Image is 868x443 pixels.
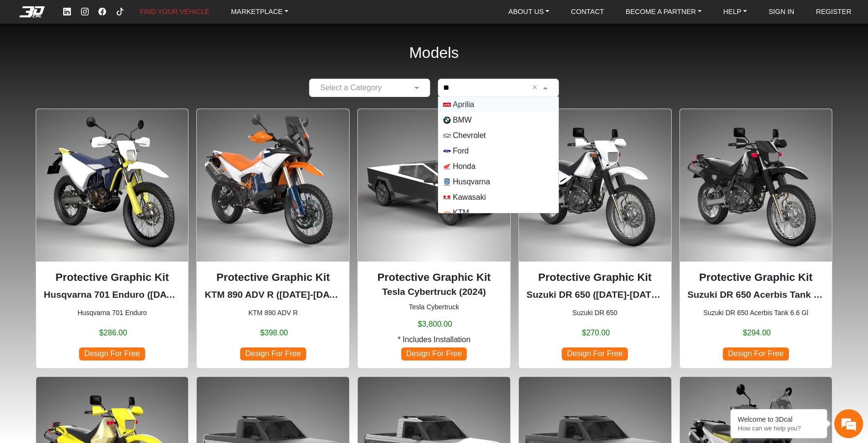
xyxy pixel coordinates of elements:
[582,327,610,339] span: $270.00
[527,269,664,286] p: Protective Graphic Kit
[418,318,452,330] span: $3,800.00
[204,288,341,302] p: KTM 890 ADV R (2023-2025)
[453,145,469,157] span: Ford
[622,4,705,19] a: BECOME A PARTNER
[99,327,127,339] span: $286.00
[438,97,559,213] ng-dropdown-panel: Options List
[44,308,181,318] small: Husqvarna 701 Enduro
[723,347,788,360] span: Design For Free
[65,285,124,315] div: FAQs
[743,327,771,339] span: $294.00
[36,109,189,369] div: Husqvarna 701 Enduro
[366,269,502,286] p: Protective Graphic Kit
[443,147,451,155] img: Ford
[357,109,511,369] div: Tesla Cybertruck
[453,161,475,172] span: Honda
[443,101,451,109] img: Aprilia
[409,31,459,75] h2: Models
[812,4,855,19] a: REGISTER
[443,178,451,186] img: Husqvarna
[227,4,292,19] a: MARKETPLACE
[765,4,799,19] a: SIGN IN
[688,269,825,286] p: Protective Graphic Kit
[443,163,451,170] img: Honda
[136,4,213,19] a: FIND YOUR VEHICLE
[443,209,451,217] img: KTM
[443,116,451,124] img: BMW
[719,4,751,19] a: HELP
[688,308,825,318] small: Suzuki DR 650 Acerbis Tank 6.6 Gl
[518,109,672,369] div: Suzuki DR 650
[453,130,486,141] span: Chevrolet
[240,347,306,360] span: Design For Free
[197,109,349,262] img: 890 ADV R null2023-2025
[738,415,820,423] div: Welcome to 3Dcal
[196,109,350,369] div: KTM 890 ADV R
[680,109,832,262] img: DR 650Acerbis Tank 6.6 Gl1996-2024
[738,425,820,432] p: How can we help you?
[562,347,627,360] span: Design For Free
[11,50,25,64] div: Navigation go back
[56,113,133,205] span: We're online!
[527,288,664,302] p: Suzuki DR 650 (1996-2024)
[453,207,469,219] span: KTM
[397,334,470,346] span: * Includes Installation
[366,302,502,312] small: Tesla Cybertruck
[79,347,145,360] span: Design For Free
[679,109,833,369] div: Suzuki DR 650 Acerbis Tank 6.6 Gl
[36,109,189,262] img: 701 Enduronull2016-2024
[366,285,502,299] p: Tesla Cybertruck (2024)
[44,288,181,302] p: Husqvarna 701 Enduro (2016-2024)
[453,192,486,203] span: Kawasaki
[204,308,341,318] small: KTM 890 ADV R
[453,99,474,111] span: Aprilia
[443,132,451,139] img: Chevrolet
[504,4,553,19] a: ABOUT US
[65,51,176,63] div: Chat with us now
[532,82,541,94] span: Clean Field
[401,347,467,360] span: Design For Free
[44,269,181,286] p: Protective Graphic Kit
[5,302,65,309] span: Conversation
[527,308,664,318] small: Suzuki DR 650
[453,114,472,126] span: BMW
[443,194,451,201] img: Kawasaki
[260,327,288,339] span: $398.00
[453,176,490,188] span: Husqvarna
[519,109,671,262] img: DR 6501996-2024
[204,269,341,286] p: Protective Graphic Kit
[124,285,184,315] div: Articles
[158,5,181,28] div: Minimize live chat window
[567,4,608,19] a: CONTACT
[688,288,825,302] p: Suzuki DR 650 Acerbis Tank 6.6 Gl (1996-2024)
[358,109,510,262] img: Cybertrucknull2024
[5,251,184,285] textarea: Type your message and hit 'Enter'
